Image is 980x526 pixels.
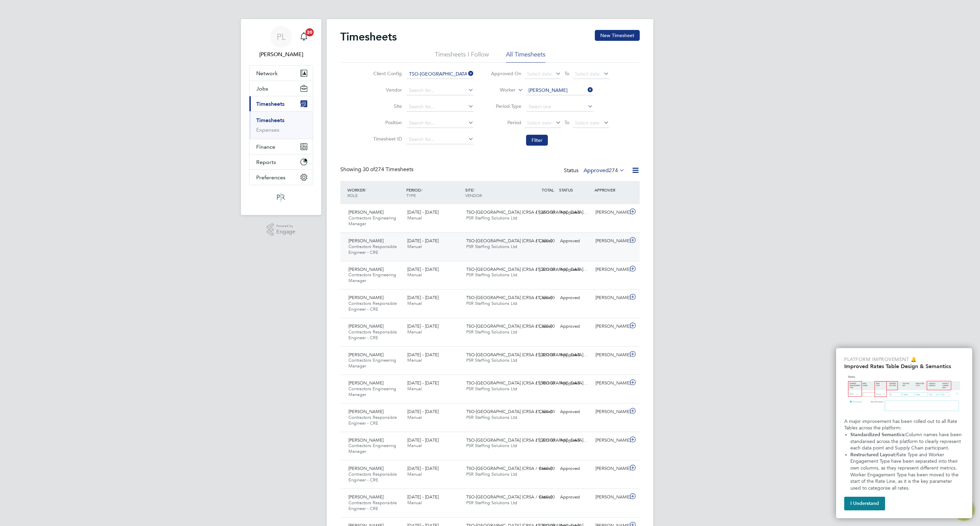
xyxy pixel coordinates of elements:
[522,321,557,332] div: £1,320.00
[850,452,960,491] span: Rate Type and Worker Engagement Type have been separated into their own columns, as they represen...
[844,363,964,369] h2: Improved Rates Table Design & Semantics
[542,187,554,193] span: TOTAL
[407,272,422,278] span: Manual
[466,409,552,414] span: TSO-[GEOGRAPHIC_DATA] (CRSA / Crewe)
[407,409,439,414] span: [DATE] - [DATE]
[256,144,275,150] span: Finance
[276,229,295,235] span: Engage
[506,50,545,63] li: All Timesheets
[466,500,517,506] span: PSR Staffing Solutions Ltd
[348,215,396,227] span: Contractors Engineering Manager
[593,235,628,247] div: [PERSON_NAME]
[348,494,383,500] span: [PERSON_NAME]
[526,86,593,95] input: Search for...
[593,207,628,218] div: [PERSON_NAME]
[421,187,422,193] span: /
[466,323,552,329] span: TSO-[GEOGRAPHIC_DATA] (CRSA / Crewe)
[256,159,276,165] span: Reports
[365,187,366,193] span: /
[557,264,593,275] div: Approved
[466,272,517,278] span: PSR Staffing Solutions Ltd
[609,167,618,174] span: 274
[593,349,628,361] div: [PERSON_NAME]
[844,356,964,363] p: Platform Improvement 🔔
[346,184,405,201] div: WORKER
[562,69,571,78] span: To
[407,238,439,244] span: [DATE] - [DATE]
[348,352,383,358] span: [PERSON_NAME]
[584,167,625,174] label: Approved
[249,192,313,203] a: Go to home page
[466,329,517,335] span: PSR Staffing Solutions Ltd
[407,86,474,95] input: Search for...
[306,28,314,36] span: 20
[407,437,439,443] span: [DATE] - [DATE]
[407,118,474,128] input: Search for...
[593,184,628,196] div: APPROVER
[522,264,557,275] div: £1,320.00
[407,500,422,506] span: Manual
[407,102,474,112] input: Search for...
[844,418,964,431] p: A major improvement has been rolled out to all Rate Tables across the platform:
[407,266,439,272] span: [DATE] - [DATE]
[522,463,557,474] div: £660.00
[557,463,593,474] div: Approved
[371,103,402,109] label: Site
[348,500,397,511] span: Contractors Responsible Engineer - CRE
[371,119,402,126] label: Position
[463,184,522,201] div: SITE
[348,272,396,283] span: Contractors Engineering Manager
[249,26,313,59] a: Go to account details
[485,87,516,94] label: Worker
[491,103,521,109] label: Period Type
[407,494,439,500] span: [DATE] - [DATE]
[371,87,402,93] label: Vendor
[526,102,593,112] input: Select one
[276,223,295,229] span: Powered by
[466,471,517,477] span: PSR Staffing Solutions Ltd
[407,135,474,144] input: Search for...
[557,406,593,417] div: Approved
[407,380,439,386] span: [DATE] - [DATE]
[557,492,593,503] div: Approved
[348,238,383,244] span: [PERSON_NAME]
[593,264,628,275] div: [PERSON_NAME]
[593,492,628,503] div: [PERSON_NAME]
[466,215,517,221] span: PSR Staffing Solutions Ltd
[844,497,885,510] button: I Understand
[348,329,397,341] span: Contractors Responsible Engineer - CRE
[348,357,396,369] span: Contractors Engineering Manager
[348,266,383,272] span: [PERSON_NAME]
[557,321,593,332] div: Approved
[491,119,521,126] label: Period
[836,348,972,518] div: Improved Rate Table Semantics
[465,193,482,198] span: VENDOR
[371,70,402,77] label: Client Config
[466,266,588,272] span: TSO-[GEOGRAPHIC_DATA] (CRSA / [GEOGRAPHIC_DATA]…
[348,471,397,483] span: Contractors Responsible Engineer - CRE
[405,184,463,201] div: PERIOD
[407,443,422,448] span: Manual
[249,50,313,59] span: Paul Ledingham
[348,465,383,471] span: [PERSON_NAME]
[557,292,593,303] div: Approved
[407,471,422,477] span: Manual
[491,70,521,77] label: Approved On
[407,215,422,221] span: Manual
[348,295,383,300] span: [PERSON_NAME]
[595,30,640,41] button: New Timesheet
[575,71,600,77] span: Select date
[593,406,628,417] div: [PERSON_NAME]
[593,435,628,446] div: [PERSON_NAME]
[340,166,415,173] div: Showing
[522,406,557,417] div: £1,320.00
[850,432,905,438] strong: Standardized Semantics:
[522,349,557,361] div: £1,320.00
[348,437,383,443] span: [PERSON_NAME]
[593,378,628,389] div: [PERSON_NAME]
[256,174,285,181] span: Preferences
[466,357,517,363] span: PSR Staffing Solutions Ltd
[348,323,383,329] span: [PERSON_NAME]
[466,437,588,443] span: TSO-[GEOGRAPHIC_DATA] (CRSA / [GEOGRAPHIC_DATA]…
[256,85,268,92] span: Jobs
